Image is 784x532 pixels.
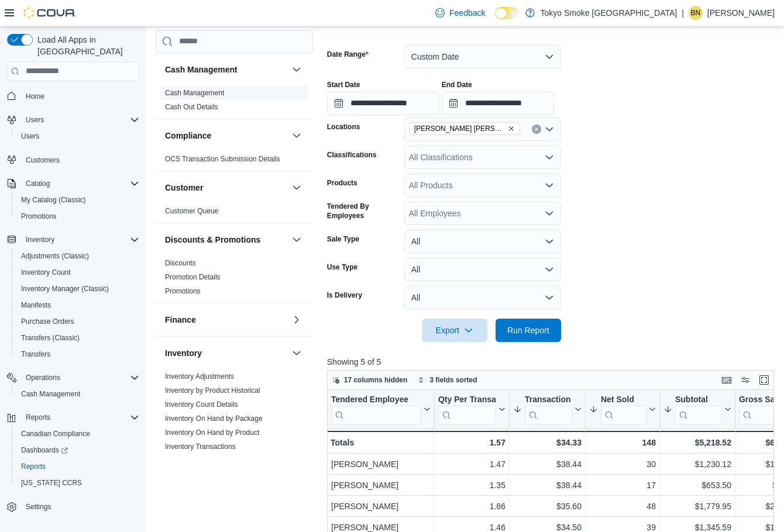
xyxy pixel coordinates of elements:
[156,203,313,222] div: Customer
[12,208,144,224] button: Promotions
[165,129,287,141] button: Compliance
[589,457,656,471] div: 30
[12,297,144,313] button: Manifests
[12,192,144,208] button: My Catalog (Classic)
[16,460,139,474] span: Reports
[327,234,359,244] label: Sale Type
[429,375,477,385] span: 3 fields sorted
[21,113,139,127] span: Users
[16,427,139,441] span: Canadian Compliance
[601,394,647,405] div: Net Sold
[21,410,55,424] button: Reports
[663,394,731,424] button: Subtotal
[12,442,144,458] a: Dashboards
[691,6,701,20] span: BN
[12,346,144,362] button: Transfers
[21,300,51,310] span: Manifests
[16,249,94,263] a: Adjustments (Classic)
[12,281,144,297] button: Inventory Manager (Classic)
[545,181,554,190] button: Open list of options
[682,6,684,20] p: |
[16,265,75,279] a: Inventory Count
[532,125,541,134] button: Clear input
[675,394,722,405] div: Subtotal
[2,112,144,128] button: Users
[165,233,287,245] button: Discounts & Promotions
[165,233,260,245] h3: Discounts & Promotions
[601,394,647,424] div: Net Sold
[663,499,731,513] div: $1,779.95
[26,373,60,382] span: Operations
[21,195,86,205] span: My Catalog (Classic)
[449,7,485,19] span: Feedback
[16,282,114,296] a: Inventory Manager (Classic)
[290,232,304,246] button: Discounts & Promotions
[327,150,377,160] label: Classifications
[21,317,74,326] span: Purchase Orders
[16,298,139,312] span: Manifests
[21,371,65,385] button: Operations
[16,315,79,329] a: Purchase Orders
[290,346,304,360] button: Inventory
[689,6,703,20] div: Brianna Nesbitt
[12,128,144,144] button: Users
[16,129,44,143] a: Users
[663,436,731,450] div: $5,218.52
[404,258,561,281] button: All
[12,330,144,346] button: Transfers (Classic)
[12,248,144,264] button: Adjustments (Classic)
[508,125,515,132] button: Remove Hamilton Rymal from selection in this group
[21,371,139,385] span: Operations
[589,478,656,492] div: 17
[21,499,139,514] span: Settings
[165,400,238,408] a: Inventory Count Details
[675,394,722,424] div: Subtotal
[16,387,85,401] a: Cash Management
[545,209,554,218] button: Open list of options
[589,499,656,513] div: 48
[328,373,412,387] button: 17 columns hidden
[165,442,236,450] a: Inventory Transactions
[165,427,259,437] span: Inventory On Hand by Product
[327,262,357,272] label: Use Type
[327,178,357,188] label: Products
[165,181,287,193] button: Customer
[165,386,260,394] a: Inventory by Product Historical
[327,50,369,59] label: Date Range
[12,264,144,281] button: Inventory Count
[26,92,44,101] span: Home
[21,268,71,277] span: Inventory Count
[21,153,139,167] span: Customers
[720,373,734,387] button: Keyboard shortcuts
[165,286,201,295] a: Promotions
[165,372,234,380] a: Inventory Adjustments
[156,255,313,302] div: Discounts & Promotions
[165,102,218,111] span: Cash Out Details
[331,436,431,450] div: Totals
[165,428,259,436] a: Inventory On Hand by Product
[26,235,54,244] span: Inventory
[16,282,139,296] span: Inventory Manager (Classic)
[327,92,439,115] input: Press the down key to open a popover containing a calendar.
[2,409,144,426] button: Reports
[21,410,139,424] span: Reports
[663,478,731,492] div: $653.50
[507,324,549,336] span: Run Report
[16,427,95,441] a: Canadian Compliance
[663,457,731,471] div: $1,230.12
[165,286,201,295] span: Promotions
[165,385,260,395] span: Inventory by Product Historical
[331,394,421,424] div: Tendered Employee
[21,350,50,359] span: Transfers
[21,132,39,141] span: Users
[21,500,56,514] a: Settings
[513,478,582,492] div: $38.44
[16,315,139,329] span: Purchase Orders
[23,7,76,19] img: Cova
[331,499,431,513] div: [PERSON_NAME]
[327,122,360,132] label: Locations
[589,394,656,424] button: Net Sold
[589,436,656,450] div: 148
[16,476,87,490] a: [US_STATE] CCRS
